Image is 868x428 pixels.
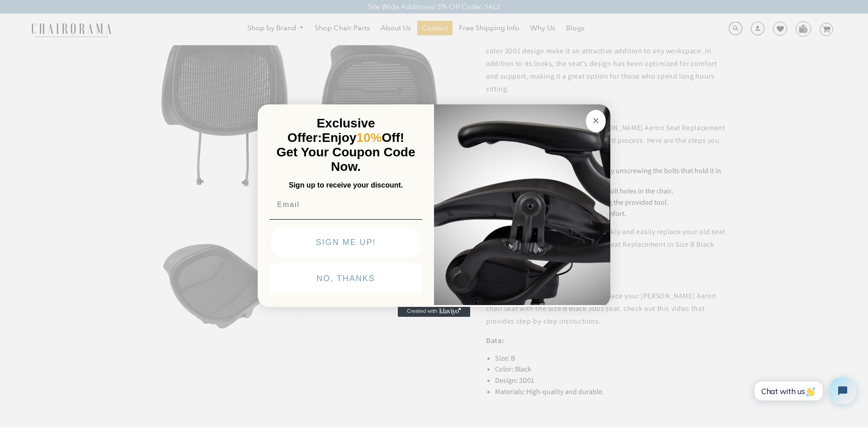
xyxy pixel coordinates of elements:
a: Created with Klaviyo - opens in a new tab [398,306,470,317]
iframe: Tidio Chat [745,370,864,412]
span: Get Your Coupon Code Now. [277,145,415,174]
span: Sign up to receive your discount. [289,181,403,189]
span: 10% [356,131,382,145]
span: Exclusive Offer: [288,116,375,145]
button: SIGN ME UP! [271,227,420,257]
img: 92d77583-a095-41f6-84e7-858462e0427a.jpeg [434,103,610,305]
button: NO, THANKS [269,263,422,293]
span: Enjoy Off! [322,131,404,145]
input: Email [269,196,422,214]
button: Close dialog [586,110,606,132]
